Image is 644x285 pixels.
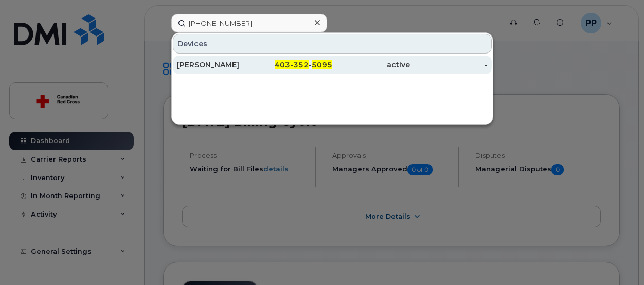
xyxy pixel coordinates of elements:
[173,34,492,54] div: Devices
[410,60,488,70] div: -
[332,60,410,70] div: active
[177,60,255,70] div: [PERSON_NAME]
[275,60,309,69] span: 403-352
[312,60,332,69] span: 5095
[173,56,492,74] a: [PERSON_NAME]403-352-5095active-
[255,60,332,70] div: -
